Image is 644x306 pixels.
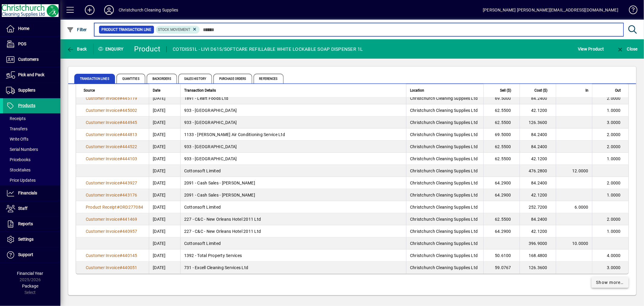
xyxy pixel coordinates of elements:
[487,87,517,94] div: Sell ($)
[18,41,26,46] span: POS
[84,192,139,198] a: Customer Invoice#443176
[3,216,60,232] a: Reports
[149,189,180,201] td: [DATE]
[180,177,406,189] td: 2091 - Cash Sales - [PERSON_NAME]
[520,201,556,213] td: 252.7200
[520,249,556,262] td: 168.4800
[607,265,621,270] span: 3.0000
[520,189,556,201] td: 42.1200
[122,96,137,101] span: 445119
[149,213,180,225] td: [DATE]
[3,67,60,83] a: Pick and Pack
[575,205,589,210] span: 6.0000
[18,72,44,77] span: Pick and Pack
[86,205,117,210] span: Product Receipt
[483,116,520,129] td: 62.5500
[122,253,137,258] span: 440145
[18,57,39,62] span: Customers
[6,178,36,183] span: Price Updates
[122,181,137,185] span: 443927
[18,221,33,226] span: Reports
[122,229,137,234] span: 440957
[180,262,406,274] td: 731 - Excell Cleaning Services Ltd
[84,143,139,150] a: Customer Invoice#444522
[17,271,43,276] span: Financial Year
[122,156,137,161] span: 444103
[94,44,130,54] div: Enquiry
[483,225,520,237] td: 64.2900
[3,21,60,36] a: Home
[120,193,122,197] span: #
[86,265,120,270] span: Customer Invoice
[483,141,520,153] td: 62.5500
[86,132,120,137] span: Customer Invoice
[149,225,180,237] td: [DATE]
[3,124,60,134] a: Transfers
[520,213,556,225] td: 84.2400
[520,262,556,274] td: 126.3600
[18,206,27,211] span: Staff
[6,168,30,172] span: Stocktakes
[117,205,120,210] span: #
[60,44,94,54] app-page-header-button: Back
[86,156,120,161] span: Customer Invoice
[149,92,180,104] td: [DATE]
[3,175,60,185] a: Price Updates
[615,44,639,54] button: Close
[624,1,636,21] a: Knowledge Base
[520,237,556,249] td: 396.9000
[153,87,160,94] span: Date
[410,205,478,210] span: Christchurch Cleaning Supplies Ltd
[18,252,33,257] span: Support
[86,96,120,101] span: Customer Invoice
[120,181,122,185] span: #
[3,232,60,247] a: Settings
[84,131,139,138] a: Customer Invoice#444813
[180,116,406,129] td: 933 - [GEOGRAPHIC_DATA]
[520,225,556,237] td: 42.1200
[410,265,478,270] span: Christchurch Cleaning Supplies Ltd
[3,134,60,144] a: Write Offs
[65,24,88,35] button: Filter
[84,252,139,259] a: Customer Invoice#440145
[120,108,122,113] span: #
[120,144,122,149] span: #
[576,44,605,54] button: View Product
[6,147,38,152] span: Serial Numbers
[520,104,556,116] td: 42.1200
[410,156,478,161] span: Christchurch Cleaning Supplies Ltd
[120,265,122,270] span: #
[86,193,120,197] span: Customer Invoice
[410,229,478,234] span: Christchurch Cleaning Supplies Ltd
[120,96,122,101] span: #
[147,74,177,83] span: Backorders
[3,83,60,98] a: Suppliers
[410,87,424,94] span: Location
[86,217,120,222] span: Customer Invoice
[153,87,177,94] div: Date
[483,213,520,225] td: 62.5500
[122,144,137,149] span: 444522
[607,253,621,258] span: 4.0000
[18,103,35,108] span: Products
[607,144,621,149] span: 2.0000
[180,104,406,116] td: 933 - [GEOGRAPHIC_DATA]
[483,262,520,274] td: 59.0767
[86,229,120,234] span: Customer Invoice
[86,120,120,125] span: Customer Invoice
[410,193,478,197] span: Christchurch Cleaning Supplies Ltd
[617,47,638,51] span: Close
[84,95,139,102] a: Customer Invoice#445119
[483,92,520,104] td: 69.5000
[134,44,161,54] div: Product
[607,181,621,185] span: 2.0000
[173,44,363,54] div: COTDISS1L - LIVI D615/SOFTCARE REFILLABLE WHITE LOCKABLE SOAP DISPENSER 1L
[84,107,139,114] a: Customer Invoice#445002
[3,113,60,124] a: Receipts
[3,155,60,165] a: Pricebooks
[67,47,87,51] span: Back
[122,120,137,125] span: 444945
[67,27,87,32] span: Filter
[158,28,191,32] span: Stock movement
[572,241,588,246] span: 10.0000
